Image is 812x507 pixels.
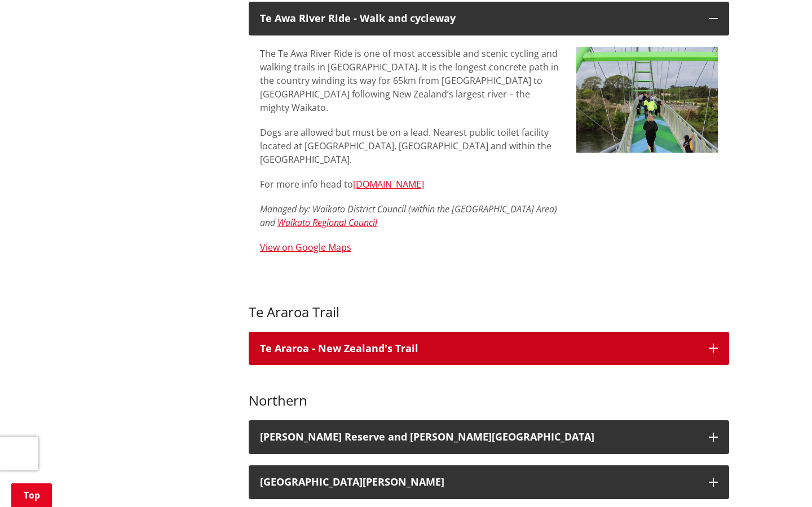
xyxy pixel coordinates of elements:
[576,47,718,153] img: perry bridge
[760,460,801,500] iframe: Messenger Launcher
[249,465,729,499] button: [GEOGRAPHIC_DATA][PERSON_NAME]
[260,47,559,114] p: The Te Awa River Ride is one of most accessible and scenic cycling and walking trails in [GEOGRAP...
[260,343,698,354] p: Te Araroa - New Zealand's Trail
[260,203,310,215] em: Managed by:
[277,216,377,229] a: Waikato Regional Council
[260,477,698,488] h3: [GEOGRAPHIC_DATA][PERSON_NAME]
[249,420,729,454] button: [PERSON_NAME] Reserve and [PERSON_NAME][GEOGRAPHIC_DATA]
[353,178,424,190] a: [DOMAIN_NAME]
[260,203,557,229] em: Waikato District Council (within the [GEOGRAPHIC_DATA] Area) and
[260,126,559,166] p: Dogs are allowed but must be on a lead. Nearest public toilet facility located at [GEOGRAPHIC_DAT...
[249,332,729,366] button: Te Araroa - New Zealand's Trail
[249,288,729,321] h3: Te Araroa Trail
[260,432,698,443] h3: [PERSON_NAME] Reserve and [PERSON_NAME][GEOGRAPHIC_DATA]
[249,376,729,409] h3: Northern
[249,2,729,35] button: Te Awa River Ride - Walk and cycleway
[260,241,351,253] a: View on Google Maps
[260,13,698,24] h3: Te Awa River Ride - Walk and cycleway
[11,483,52,507] a: Top
[260,177,559,191] p: For more info head to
